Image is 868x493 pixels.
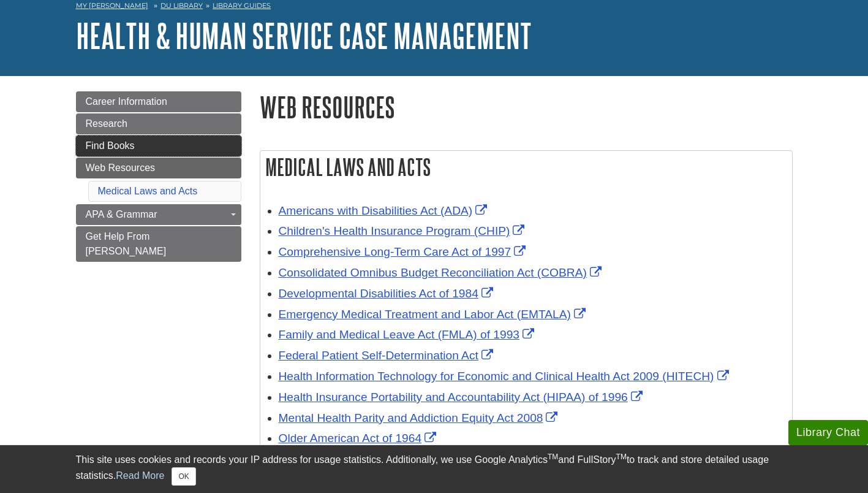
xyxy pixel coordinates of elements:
span: APA & Grammar [86,209,157,220]
a: Read More [116,470,164,481]
a: Web Resources [76,158,241,178]
a: Research [76,113,241,134]
span: Career Information [86,96,167,107]
a: Link opens in new window [279,391,646,403]
button: Library Chat [788,420,868,445]
a: Link opens in new window [279,204,491,217]
span: Find Books [86,140,135,151]
a: Link opens in new window [279,432,440,445]
a: Get Help From [PERSON_NAME] [76,226,241,262]
a: Health & Human Service Case Management [76,17,532,55]
a: Link opens in new window [279,266,605,279]
a: APA & Grammar [76,204,241,225]
a: Link opens in new window [279,308,589,321]
div: This site uses cookies and records your IP address for usage statistics. Additionally, we use Goo... [76,453,793,486]
h1: Web Resources [260,91,793,123]
a: DU Library [160,1,203,10]
a: Link opens in new window [279,224,528,237]
div: Guide Page Menu [76,91,241,262]
span: Web Resources [86,162,156,173]
a: Link opens in new window [279,245,529,258]
a: Link opens in new window [279,287,496,300]
a: Link opens in new window [279,370,732,383]
a: Medical Laws and Acts [98,186,198,196]
sup: TM [616,453,627,461]
a: Link opens in new window [279,349,496,362]
span: Research [86,118,127,129]
sup: TM [548,453,558,461]
a: My [PERSON_NAME] [76,1,148,11]
a: Library Guides [213,1,271,10]
a: Career Information [76,91,241,112]
button: Close [172,467,195,486]
a: Link opens in new window [279,328,538,341]
a: Link opens in new window [279,411,561,424]
a: Find Books [76,136,241,156]
h2: Medical Laws and Acts [260,151,792,183]
span: Get Help From [PERSON_NAME] [86,231,167,256]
